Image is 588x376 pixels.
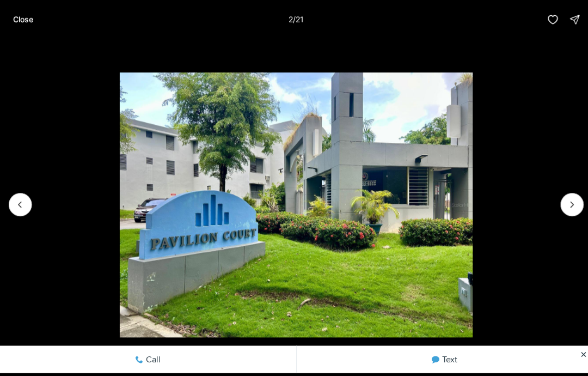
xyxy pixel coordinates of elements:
[9,192,32,215] button: Previous slide
[13,15,33,24] p: Close
[556,192,579,215] button: Next slide
[7,9,40,31] button: Close
[286,15,302,24] p: 2 / 21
